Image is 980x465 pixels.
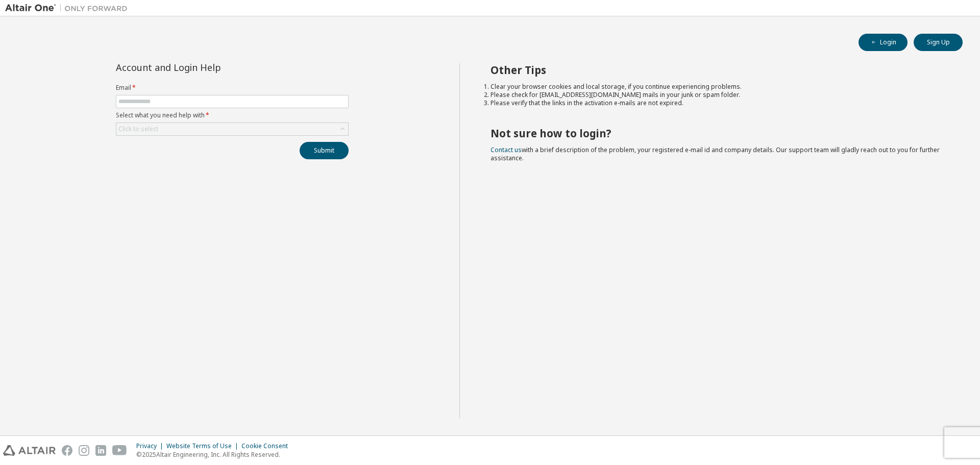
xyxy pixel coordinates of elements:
h2: Other Tips [491,63,945,77]
span: with a brief description of the problem, your registered e-mail id and company details. Our suppo... [491,145,940,162]
button: Submit [300,142,349,159]
div: Click to select [118,125,158,133]
div: Click to select [116,123,348,135]
div: Privacy [136,442,166,450]
button: Sign Up [914,34,963,51]
h2: Not sure how to login? [491,127,945,140]
li: Please check for [EMAIL_ADDRESS][DOMAIN_NAME] mails in your junk or spam folder. [491,91,945,99]
img: youtube.svg [112,445,127,456]
img: instagram.svg [79,445,89,456]
label: Select what you need help with [116,111,349,119]
label: Email [116,84,349,92]
div: Website Terms of Use [166,442,241,450]
img: linkedin.svg [95,445,106,456]
img: Altair One [5,3,133,13]
a: Contact us [491,145,522,154]
li: Clear your browser cookies and local storage, if you continue experiencing problems. [491,83,945,91]
p: © 2025 Altair Engineering, Inc. All Rights Reserved. [136,450,294,459]
div: Account and Login Help [116,63,302,71]
div: Cookie Consent [241,442,294,450]
button: Login [859,34,908,51]
img: altair_logo.svg [3,445,56,456]
img: facebook.svg [62,445,72,456]
li: Please verify that the links in the activation e-mails are not expired. [491,99,945,107]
